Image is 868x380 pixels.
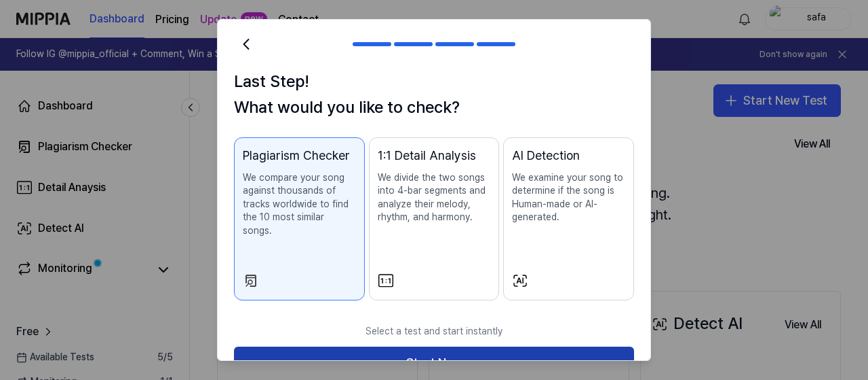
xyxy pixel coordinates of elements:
[512,171,625,224] p: We examine your song to determine if the song is Human-made or AI-generated.
[234,347,634,379] button: Start Now
[512,146,625,166] div: AI Detection
[234,317,634,347] p: Select a test and start instantly
[503,137,634,301] button: AI DetectionWe examine your song to determine if the song is Human-made or AI-generated.
[378,146,491,166] div: 1:1 Detail Analysis
[234,137,365,301] button: Plagiarism CheckerWe compare your song against thousands of tracks worldwide to find the 10 most ...
[243,171,356,238] p: We compare your song against thousands of tracks worldwide to find the 10 most similar songs.
[378,171,491,224] p: We divide the two songs into 4-bar segments and analyze their melody, rhythm, and harmony.
[234,69,634,121] h1: Last Step! What would you like to check?
[243,146,356,166] div: Plagiarism Checker
[369,137,500,301] button: 1:1 Detail AnalysisWe divide the two songs into 4-bar segments and analyze their melody, rhythm, ...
